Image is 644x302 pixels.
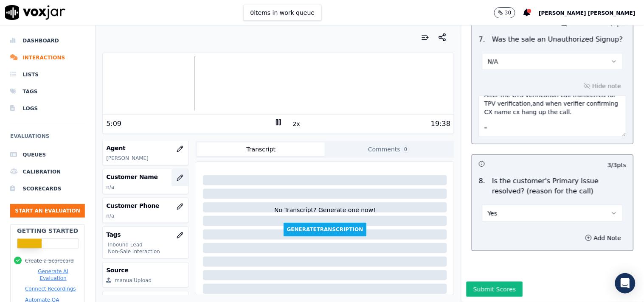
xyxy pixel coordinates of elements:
span: N/A [488,57,498,66]
button: 30 [494,7,515,18]
p: Non-Sale Interaction [108,248,185,255]
div: 19:38 [431,119,450,129]
a: Dashboard [10,32,85,49]
div: Open Intercom Messenger [615,273,636,294]
div: manualUpload [115,277,152,284]
p: Inbound Lead [108,241,185,248]
span: Yes [488,209,498,218]
p: 8 . [475,176,489,196]
button: [PERSON_NAME] [PERSON_NAME] [539,8,644,18]
img: voxjar logo [5,5,65,20]
p: n/a [106,213,185,219]
button: Submit Scores [467,282,523,297]
p: 7 . [475,34,489,45]
p: Was the sale an Unauthorized Signup? [492,34,623,45]
p: n/a [106,184,185,190]
h3: Source [106,266,185,274]
button: Generate AI Evaluation [25,268,81,282]
span: 0 [402,145,410,153]
h6: Evaluations [10,131,85,146]
p: [PERSON_NAME] [106,155,185,162]
button: GenerateTranscription [284,223,367,236]
h3: Agent [106,144,185,152]
a: Interactions [10,49,85,66]
h3: Customer Phone [106,201,185,210]
button: 30 [494,7,523,18]
a: Lists [10,66,85,83]
h2: Getting Started [17,226,78,235]
button: Start an Evaluation [10,204,85,218]
div: No Transcript? Generate one now! [274,206,376,223]
p: 30 [505,9,511,16]
button: Comments [325,143,453,156]
p: 3 / 3 pts [608,161,627,169]
a: Logs [10,100,85,117]
a: Scorecards [10,180,85,197]
button: 2x [291,118,302,130]
a: Tags [10,83,85,100]
span: [PERSON_NAME] [PERSON_NAME] [539,10,636,16]
button: Transcript [197,143,325,156]
a: Calibration [10,163,85,180]
button: Create a Scorecard [25,257,74,264]
button: Connect Recordings [25,285,76,292]
button: 0items in work queue [243,5,322,21]
h3: Tags [106,230,185,239]
div: 5:09 [106,119,121,129]
button: Add Note [580,232,627,244]
a: Queues [10,146,85,163]
p: Is the customer's Primary Issue resolved? (reason for the call) [492,176,627,196]
h3: Customer Name [106,173,185,181]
